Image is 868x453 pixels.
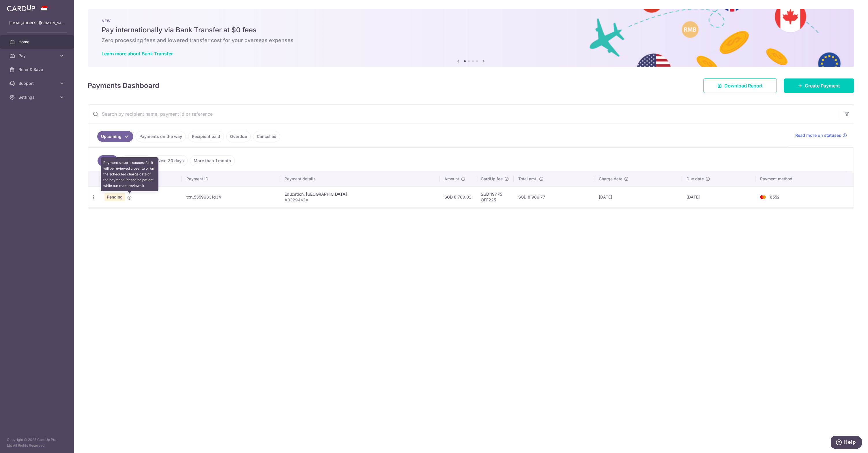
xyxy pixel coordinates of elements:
[755,171,854,186] th: Payment method
[13,4,25,9] span: Help
[154,155,188,166] a: Next 30 days
[182,171,280,186] th: Payment ID
[784,78,854,93] a: Create Payment
[831,436,862,450] iframe: Opens a widget where you can find more information
[682,186,755,207] td: [DATE]
[724,82,763,89] span: Download Report
[102,18,840,23] p: NEW
[9,20,65,26] p: [EMAIL_ADDRESS][DOMAIN_NAME]
[599,176,622,182] span: Charge date
[102,25,840,35] h5: Pay internationally via Bank Transfer at $0 fees
[88,9,854,67] img: Bank transfer banner
[18,67,57,72] span: Refer & Save
[97,131,133,142] a: Upcoming
[136,131,186,142] a: Payments on the way
[104,193,125,201] span: Pending
[18,94,57,100] span: Settings
[18,81,57,86] span: Support
[770,194,780,199] span: 6552
[440,186,476,207] td: SGD 8,789.02
[188,131,224,142] a: Recipient paid
[98,155,118,166] a: All
[594,186,682,207] td: [DATE]
[253,131,280,142] a: Cancelled
[757,194,769,201] img: Bank Card
[795,132,841,138] span: Read more on statuses
[18,53,57,59] span: Pay
[805,82,840,89] span: Create Payment
[514,186,594,207] td: SGD 8,986.77
[444,176,459,182] span: Amount
[182,186,280,207] td: txn_53596331d34
[481,176,503,182] span: CardUp fee
[18,39,57,45] span: Home
[102,37,840,44] h6: Zero processing fees and lowered transfer cost for your overseas expenses
[280,171,440,186] th: Payment details
[88,81,159,91] h4: Payments Dashboard
[518,176,537,182] span: Total amt.
[7,5,35,12] img: CardUp
[102,51,173,57] a: Learn more about Bank Transfer
[285,191,435,197] div: Education. [GEOGRAPHIC_DATA]
[190,155,235,166] a: More than 1 month
[226,131,251,142] a: Overdue
[101,157,158,191] div: Payment setup is successful. It will be reviewed closer to or on the scheduled charge date of the...
[795,132,847,138] a: Read more on statuses
[88,105,840,123] input: Search by recipient name, payment id or reference
[686,176,704,182] span: Due date
[703,78,777,93] a: Download Report
[476,186,514,207] td: SGD 197.75 OFF225
[285,197,435,203] p: A0329442A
